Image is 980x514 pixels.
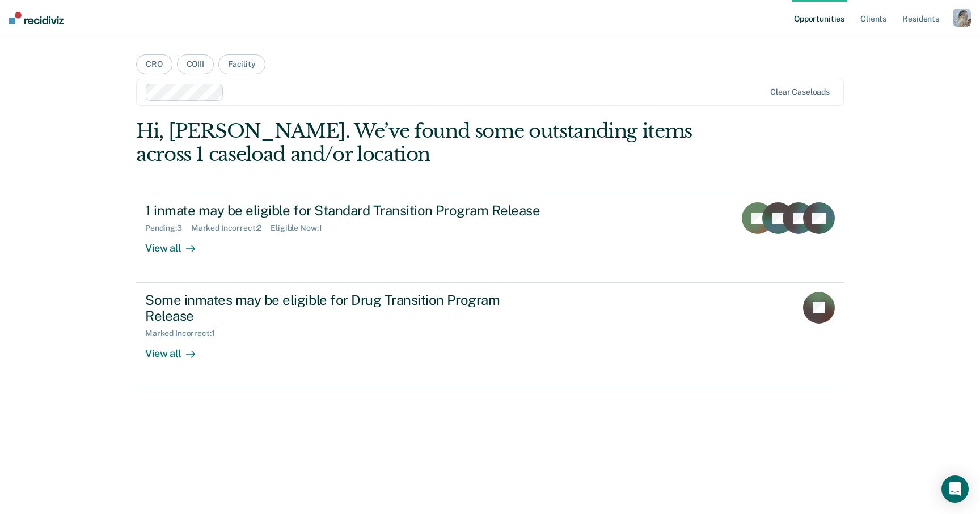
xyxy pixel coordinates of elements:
[191,223,271,233] div: Marked Incorrect : 2
[145,292,543,325] div: Some inmates may be eligible for Drug Transition Program Release
[271,223,331,233] div: Eligible Now : 1
[177,54,214,74] button: COIII
[941,475,969,503] div: Open Intercom Messenger
[770,87,830,97] div: Clear caseloads
[145,202,543,219] div: 1 inmate may be eligible for Standard Transition Program Release
[9,12,64,24] img: Recidiviz
[145,223,191,233] div: Pending : 3
[145,233,209,255] div: View all
[136,283,844,388] a: Some inmates may be eligible for Drug Transition Program ReleaseMarked Incorrect:1View all
[136,193,844,282] a: 1 inmate may be eligible for Standard Transition Program ReleasePending:3Marked Incorrect:2Eligib...
[145,329,224,338] div: Marked Incorrect : 1
[136,120,702,166] div: Hi, [PERSON_NAME]. We’ve found some outstanding items across 1 caseload and/or location
[145,338,209,360] div: View all
[218,54,265,74] button: Facility
[136,54,172,74] button: CRO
